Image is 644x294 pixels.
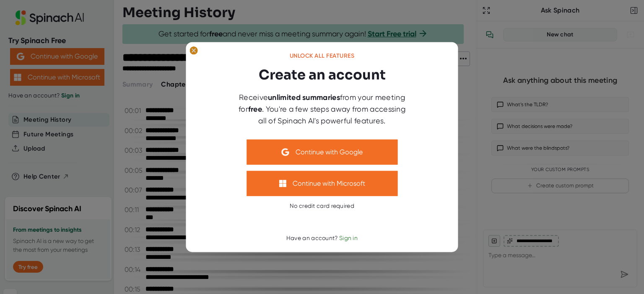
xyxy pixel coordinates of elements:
button: Continue with Microsoft [247,171,397,196]
div: Unlock all features [290,52,355,60]
h3: Create an account [259,64,386,84]
b: free [248,104,262,113]
span: Sign in [339,235,358,241]
b: unlimited summaries [268,92,340,102]
div: Receive from your meeting for . You're a few steps away from accessing all of Spinach AI's powerf... [234,91,410,126]
div: No credit card required [290,202,354,210]
div: Have an account? [286,235,358,242]
img: Aehbyd4JwY73AAAAAElFTkSuQmCC [282,148,289,156]
button: Continue with Google [247,139,397,164]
